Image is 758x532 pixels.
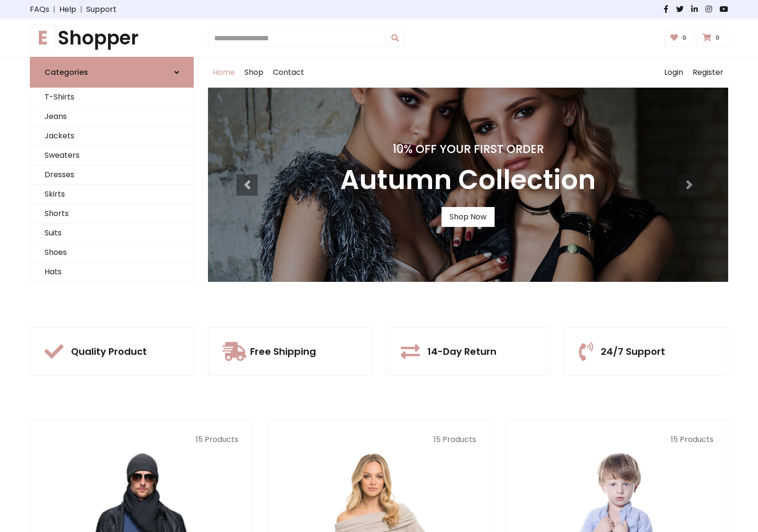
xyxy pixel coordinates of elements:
a: Home [208,57,240,88]
h3: Autumn Collection [340,164,596,196]
a: Shorts [30,204,193,224]
h6: Categories [45,68,88,77]
span: E [30,24,56,52]
a: T-Shirts [30,88,193,107]
a: Hats [30,262,193,282]
span: | [76,4,86,15]
a: Shop [240,57,268,88]
span: | [49,4,59,15]
h5: 14-Day Return [427,346,496,357]
a: Help [59,4,76,15]
a: EShopper [30,27,194,49]
p: 15 Products [520,434,713,445]
a: Shop Now [442,207,495,227]
a: Support [86,4,117,15]
p: 15 Products [282,434,476,445]
h1: Shopper [30,27,194,49]
a: Categories [30,57,194,88]
a: Dresses [30,165,193,185]
span: 0 [713,34,722,42]
p: 15 Products [45,434,238,445]
h5: Quality Product [71,346,147,357]
a: Sweaters [30,146,193,165]
a: Login [659,57,688,88]
h5: Free Shipping [250,346,316,357]
h5: 24/7 Support [601,346,665,357]
a: Register [688,57,728,88]
a: Contact [268,57,309,88]
a: Shoes [30,243,193,262]
span: 0 [680,34,689,42]
a: FAQs [30,4,49,15]
a: 0 [664,29,695,47]
h4: 10% Off Your First Order [340,143,596,156]
a: Jackets [30,126,193,146]
a: Jeans [30,107,193,126]
a: Suits [30,224,193,243]
a: 0 [696,29,728,47]
a: Skirts [30,185,193,204]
